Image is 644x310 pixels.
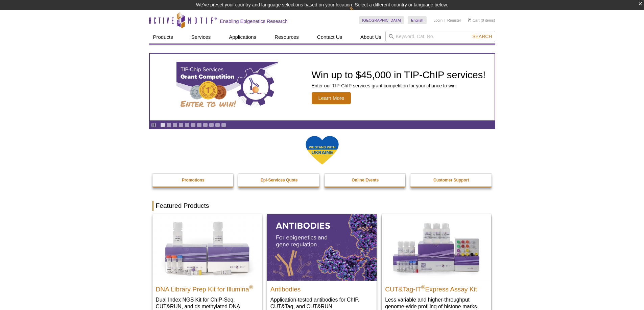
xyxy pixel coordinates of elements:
[150,54,495,120] a: TIP-ChIP Services Grant Competition Win up to $45,000 in TIP-ChIP services! Enter our TIP-ChIP se...
[150,54,495,120] article: TIP-ChIP Services Grant Competition
[267,214,377,280] img: All Antibodies
[249,284,253,290] sup: ®
[176,62,278,112] img: TIP-ChIP Services Grant Competition
[312,70,486,80] h2: Win up to $45,000 in TIP-ChIP services!
[410,174,492,187] a: Customer Support
[470,33,494,39] button: Search
[209,122,214,128] a: Go to slide 9
[356,31,385,44] a: About Us
[166,122,171,128] a: Go to slide 2
[421,284,425,290] sup: ®
[261,178,298,182] strong: Epi-Services Quote
[359,16,405,24] a: [GEOGRAPHIC_DATA]
[197,122,202,128] a: Go to slide 7
[160,122,165,128] a: Go to slide 1
[472,34,492,39] span: Search
[225,31,260,44] a: Applications
[182,178,205,182] strong: Promotions
[468,18,480,23] a: Cart
[352,178,379,182] strong: Online Events
[313,31,346,44] a: Contact Us
[408,16,427,24] a: English
[151,122,156,128] a: Toggle autoplay
[238,174,320,187] a: Epi-Services Quote
[221,122,226,128] a: Go to slide 11
[349,5,367,21] img: Change Here
[312,83,486,89] p: Enter our TIP-ChIP services grant competition for your chance to win.
[187,31,215,44] a: Services
[149,31,177,44] a: Products
[468,18,471,22] img: Your Cart
[270,283,373,293] h2: Antibodies
[178,122,184,128] a: Go to slide 4
[191,122,196,128] a: Go to slide 6
[220,18,288,24] h2: Enabling Epigenetics Research
[156,283,259,293] h2: DNA Library Prep Kit for Illumina
[312,92,351,104] span: Learn More
[447,18,461,23] a: Register
[215,122,220,128] a: Go to slide 10
[382,214,491,280] img: CUT&Tag-IT® Express Assay Kit
[445,16,446,24] li: |
[270,31,303,44] a: Resources
[152,201,492,211] h2: Featured Products
[325,174,406,187] a: Online Events
[172,122,177,128] a: Go to slide 3
[433,18,443,23] a: Login
[385,283,488,293] h2: CUT&Tag-IT Express Assay Kit
[270,296,373,310] p: Application-tested antibodies for ChIP, CUT&Tag, and CUT&RUN.
[203,122,208,128] a: Go to slide 8
[305,135,339,165] img: We Stand With Ukraine
[385,296,488,310] p: Less variable and higher-throughput genome-wide profiling of histone marks​.
[468,16,495,24] li: (0 items)
[385,31,495,42] input: Keyword, Cat. No.
[152,214,262,280] img: DNA Library Prep Kit for Illumina
[152,174,234,187] a: Promotions
[433,178,469,182] strong: Customer Support
[185,122,190,128] a: Go to slide 5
